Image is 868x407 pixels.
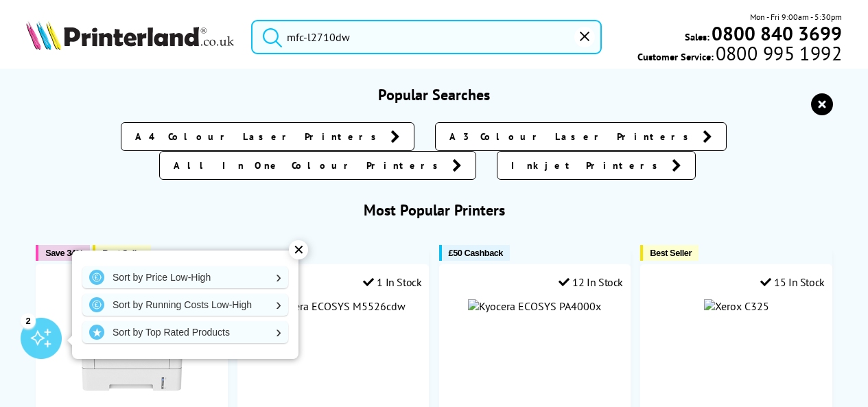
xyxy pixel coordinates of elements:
[439,245,510,261] button: £50 Cashback
[449,130,696,143] span: A3 Colour Laser Printers
[712,21,842,46] b: 0800 840 3699
[80,391,183,405] a: Xerox B230
[750,10,842,23] span: Mon - Fri 9:00am - 5:30pm
[650,248,692,258] span: Best Seller
[82,321,288,343] a: Sort by Top Rated Products
[449,248,503,258] span: £50 Cashback
[82,294,288,316] a: Sort by Running Costs Low-High
[26,85,842,104] h3: Popular Searches
[289,240,308,259] div: ✕
[760,275,825,289] div: 15 In Stock
[714,47,842,60] span: 0800 995 1992
[174,159,445,172] span: All In One Colour Printers
[363,275,422,289] div: 1 In Stock
[709,27,842,40] a: 0800 840 3699
[261,299,406,313] img: Kyocera ECOSYS M5526cdw
[45,248,83,258] span: Save 34%
[26,200,842,220] h3: Most Popular Printers
[640,245,699,261] button: Best Seller
[685,30,709,43] span: Sales:
[26,21,234,53] a: Printerland Logo
[82,266,288,288] a: Sort by Price Low-High
[21,313,36,328] div: 2
[26,21,234,50] img: Printerland Logo
[637,47,842,63] span: Customer Service:
[704,299,769,313] img: Xerox C325
[435,122,727,151] a: A3 Colour Laser Printers
[135,130,384,143] span: A4 Colour Laser Printers
[468,299,601,313] img: Kyocera ECOSYS PA4000x
[251,20,602,54] input: Search product or brand
[497,151,696,180] a: Inkjet Printers
[121,122,414,151] a: A4 Colour Laser Printers
[559,275,623,289] div: 12 In Stock
[159,151,476,180] a: All In One Colour Printers
[36,245,90,261] button: Save 34%
[511,159,665,172] span: Inkjet Printers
